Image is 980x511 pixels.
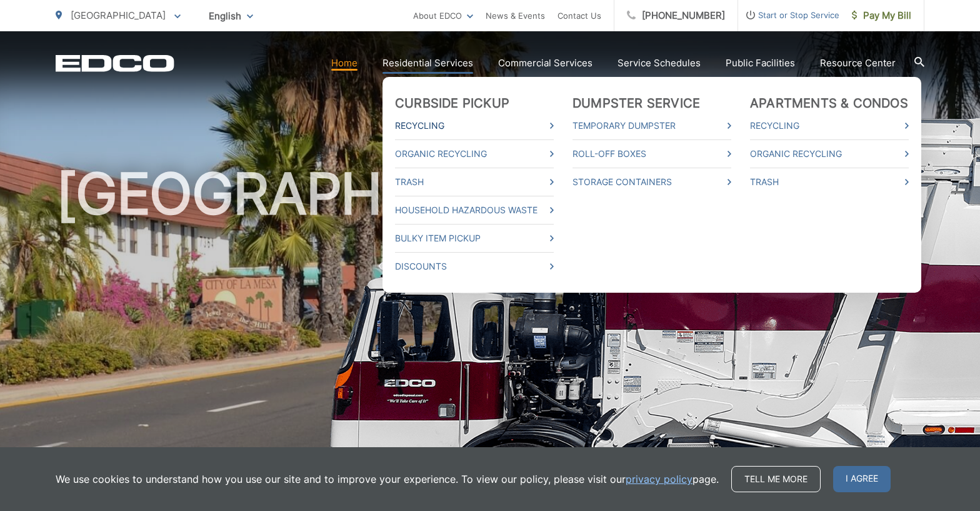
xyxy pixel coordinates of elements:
a: Service Schedules [617,56,701,71]
a: Discounts [395,259,554,274]
a: About EDCO [413,8,473,23]
p: We use cookies to understand how you use our site and to improve your experience. To view our pol... [56,472,719,487]
span: Pay My Bill [852,8,911,23]
a: Public Facilities [726,56,795,71]
a: Contact Us [557,8,601,23]
a: Recycling [395,118,554,133]
a: Organic Recycling [395,146,554,161]
span: [GEOGRAPHIC_DATA] [71,9,166,21]
a: Home [331,56,357,71]
a: Bulky Item Pickup [395,231,554,246]
span: I agree [833,466,891,492]
a: Temporary Dumpster [572,118,731,133]
a: Residential Services [382,56,473,71]
a: Organic Recycling [750,146,909,161]
a: EDCD logo. Return to the homepage. [56,54,174,72]
a: Roll-Off Boxes [572,146,731,161]
span: English [199,5,262,27]
a: Trash [395,175,554,190]
a: Dumpster Service [572,96,700,111]
a: News & Events [486,8,545,23]
a: Commercial Services [498,56,592,71]
a: Recycling [750,118,909,133]
a: Curbside Pickup [395,96,509,111]
a: Household Hazardous Waste [395,203,554,218]
a: privacy policy [626,472,692,487]
a: Tell me more [731,466,821,492]
a: Resource Center [820,56,896,71]
a: Storage Containers [572,175,731,190]
a: Trash [750,175,909,190]
a: Apartments & Condos [750,96,908,111]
